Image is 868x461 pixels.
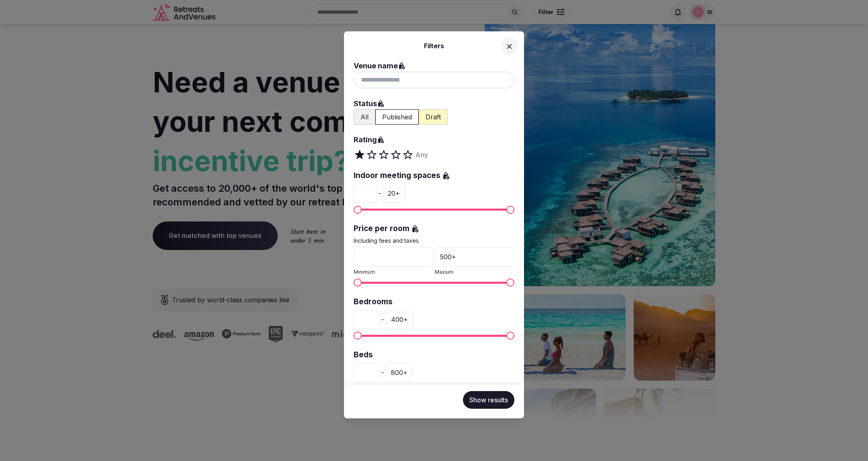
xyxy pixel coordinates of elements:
[354,109,375,125] button: Show all venues
[435,269,453,275] span: Maxium
[354,98,514,109] label: Status
[354,41,514,51] h2: Filters
[383,184,405,203] div: 20 +
[354,237,514,245] p: Including fees and taxes
[354,134,514,145] label: Rating
[402,149,414,161] span: Set rating to 5
[506,279,514,287] span: Maximum
[506,385,514,393] span: Maximum
[381,368,384,377] span: -
[354,170,514,181] label: Indoor meeting spaces
[378,188,381,198] span: -
[354,206,362,214] span: Minimum
[354,332,362,340] span: Minimum
[506,206,514,214] span: Maximum
[354,297,514,307] label: Bedrooms
[390,149,402,161] span: Set rating to 4
[416,150,428,160] span: Any
[354,149,366,161] span: Set rating to 1
[354,60,514,72] label: Venue name
[366,149,378,161] span: Set rating to 2
[386,363,413,382] div: 800 +
[419,109,448,125] button: Show only draft venues
[375,109,419,125] button: Show only published venues
[435,247,514,266] div: 500 +
[506,332,514,340] span: Maximum
[354,269,375,275] span: Minimum
[354,350,514,361] label: Beds
[381,315,384,324] span: -
[463,391,514,409] button: Show results
[354,279,362,287] span: Minimum
[378,149,390,161] span: Set rating to 3
[386,310,413,329] div: 400 +
[354,385,362,393] span: Minimum
[354,109,514,125] div: Filter venues by status
[354,223,514,234] label: Price per room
